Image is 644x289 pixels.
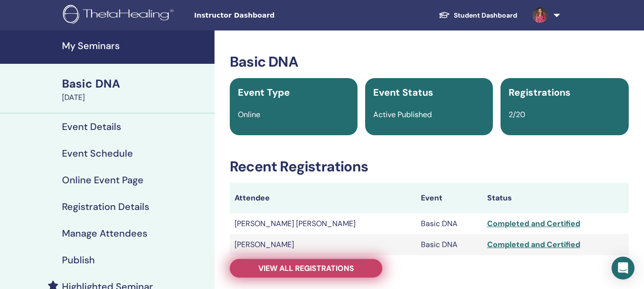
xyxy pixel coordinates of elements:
[439,11,450,19] img: graduation-cap-white.svg
[238,86,290,99] span: Event Type
[487,239,624,250] div: Completed and Certified
[62,40,209,51] h4: My Seminars
[373,110,432,120] span: Active Published
[416,213,482,234] td: Basic DNA
[62,148,133,159] h4: Event Schedule
[532,8,548,23] img: default.jpg
[509,110,525,120] span: 2/20
[62,76,209,92] div: Basic DNA
[62,201,149,212] h4: Registration Details
[230,53,629,70] h3: Basic DNA
[62,254,95,266] h4: Publish
[373,86,433,99] span: Event Status
[238,110,260,120] span: Online
[230,234,416,255] td: [PERSON_NAME]
[230,213,416,234] td: [PERSON_NAME] [PERSON_NAME]
[482,183,629,213] th: Status
[56,76,215,103] a: Basic DNA[DATE]
[431,7,525,24] a: Student Dashboard
[416,234,482,255] td: Basic DNA
[230,259,382,278] a: View all registrations
[62,121,121,132] h4: Event Details
[230,158,629,175] h3: Recent Registrations
[230,183,416,213] th: Attendee
[258,263,354,273] span: View all registrations
[194,10,337,20] span: Instructor Dashboard
[63,5,177,26] img: logo.png
[416,183,482,213] th: Event
[62,174,143,186] h4: Online Event Page
[487,218,624,229] div: Completed and Certified
[62,228,147,239] h4: Manage Attendees
[509,86,571,99] span: Registrations
[62,92,209,103] div: [DATE]
[612,257,634,279] div: Open Intercom Messenger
